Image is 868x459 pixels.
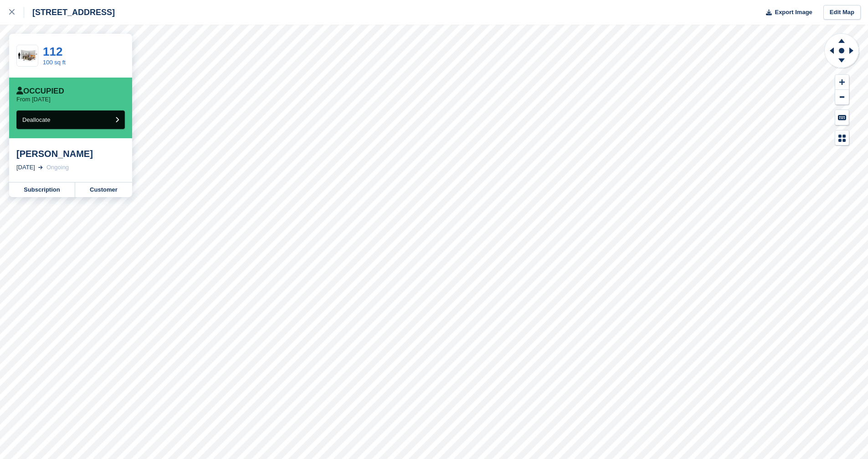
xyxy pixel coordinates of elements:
div: [PERSON_NAME] [16,148,125,159]
a: 100 sq ft [43,59,66,66]
button: Zoom Out [835,90,849,105]
span: Deallocate [22,116,50,123]
button: Deallocate [16,110,125,129]
a: Subscription [9,183,75,197]
button: Zoom In [835,75,849,90]
div: Ongoing [46,163,69,172]
a: 112 [43,45,62,58]
img: 100.jpg [17,48,38,64]
span: Export Image [775,8,812,17]
p: From [DATE] [16,96,51,103]
button: Keyboard Shortcuts [835,110,849,125]
div: [STREET_ADDRESS] [24,7,115,18]
button: Export Image [760,5,812,20]
img: arrow-right-light-icn-cde0832a797a2874e46488d9cf13f60e5c3a73dbe684e267c42b8395dfbc2abf.svg [38,166,43,169]
a: Customer [75,183,132,197]
div: Occupied [16,87,64,96]
button: Map Legend [835,130,849,146]
div: [DATE] [16,163,35,172]
a: Edit Map [823,5,861,20]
